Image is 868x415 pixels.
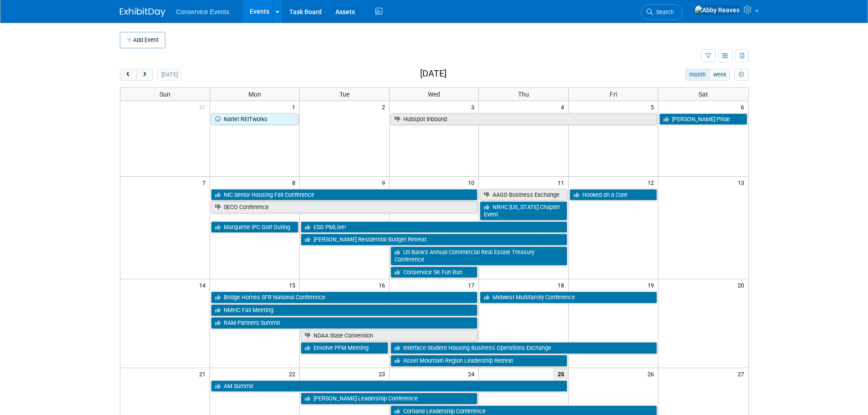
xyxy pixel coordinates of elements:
a: [PERSON_NAME] Residential Budget Retreat [301,234,568,246]
i: Personalize Calendar [739,72,745,78]
a: Marquette IPC Golf Outing [211,221,298,233]
span: 10 [467,177,478,188]
a: Conservice 5K Fun Run [390,266,478,278]
span: 25 [553,368,568,379]
a: Asset Mountain Region Leadership Retreat [390,355,568,367]
span: 7 [201,177,210,188]
a: Bridge Homes SFR National Conference [211,292,478,303]
a: AM Summit [211,380,567,392]
span: 21 [198,368,210,379]
span: 6 [740,101,748,113]
span: 24 [467,368,478,379]
span: 3 [470,101,478,113]
a: Nariet REITworks [211,113,298,125]
span: 11 [557,177,568,188]
span: 22 [288,368,299,379]
a: SECO Conference [211,201,478,213]
button: next [136,69,153,81]
a: NMHC Fall Meeting [211,304,478,316]
span: Wed [428,91,440,98]
button: myCustomButton [734,69,748,81]
span: 14 [198,279,210,291]
span: 16 [378,279,389,291]
span: 31 [198,101,210,113]
button: Add Event [120,32,165,48]
a: Hubspot Inbound [390,113,657,125]
span: 4 [560,101,568,113]
a: NRHC [US_STATE] Chapter Event [480,201,567,220]
a: NIC Senior Housing Fall Conference [211,189,478,201]
img: ExhibitDay [120,8,165,17]
a: Interface Student Housing Business Operations Exchange [390,342,657,354]
a: Midwest Multifamily Conference [480,292,657,303]
span: 12 [647,177,658,188]
span: 15 [288,279,299,291]
a: US Bank’s Annual Commercial Real Estate Treasury Conference [390,246,568,265]
span: 1 [291,101,299,113]
span: 17 [467,279,478,291]
a: Envolve PFM Meeting [301,342,388,354]
a: AAGD Business Exchange [480,189,567,201]
span: Fri [610,91,617,98]
span: 19 [647,279,658,291]
span: Tue [339,91,349,98]
span: Sat [699,91,708,98]
span: Sun [159,91,170,98]
span: 8 [291,177,299,188]
span: 13 [737,177,748,188]
span: 27 [737,368,748,379]
span: 26 [647,368,658,379]
a: [PERSON_NAME] Leadership Conference [301,393,478,405]
a: Hooked on a Cure [570,189,657,201]
span: 5 [650,101,658,113]
span: 20 [737,279,748,291]
a: Search [641,4,683,20]
span: Search [653,9,674,15]
img: Abby Reaves [694,5,740,15]
button: prev [120,69,137,81]
h2: [DATE] [420,69,447,79]
a: ESG PMLive! [301,221,568,233]
span: 2 [381,101,389,113]
a: RAM Partners Summit [211,317,478,329]
span: Thu [518,91,529,98]
span: Conservice Events [176,8,230,15]
span: 9 [381,177,389,188]
span: Mon [248,91,261,98]
span: 23 [378,368,389,379]
a: [PERSON_NAME] Pride [659,113,747,125]
button: month [685,69,709,81]
button: week [709,69,730,81]
a: NDAA State Convention [301,330,478,342]
span: 18 [557,279,568,291]
button: [DATE] [157,69,181,81]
